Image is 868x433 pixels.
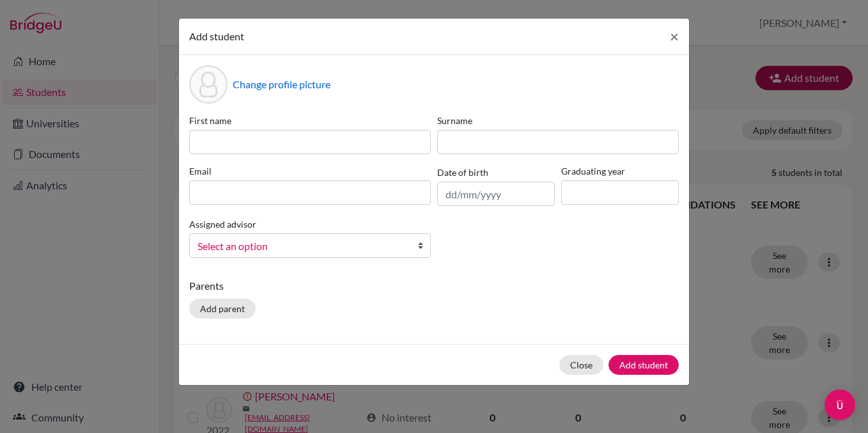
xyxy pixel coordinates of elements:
label: Assigned advisor [189,217,256,231]
span: Add student [189,30,244,42]
button: Close [660,19,689,54]
span: × [670,27,679,45]
div: Profile picture [189,65,228,104]
div: Open Intercom Messenger [825,390,855,420]
label: Email [189,164,431,178]
button: Close [559,355,603,375]
label: Surname [437,114,679,127]
span: Select an option [198,238,406,255]
button: Add student [608,355,679,375]
button: Add parent [189,299,256,319]
label: Date of birth [437,166,488,179]
label: Graduating year [561,164,679,178]
input: dd/mm/yyyy [437,182,555,206]
label: First name [189,114,431,127]
p: Parents [189,278,679,294]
